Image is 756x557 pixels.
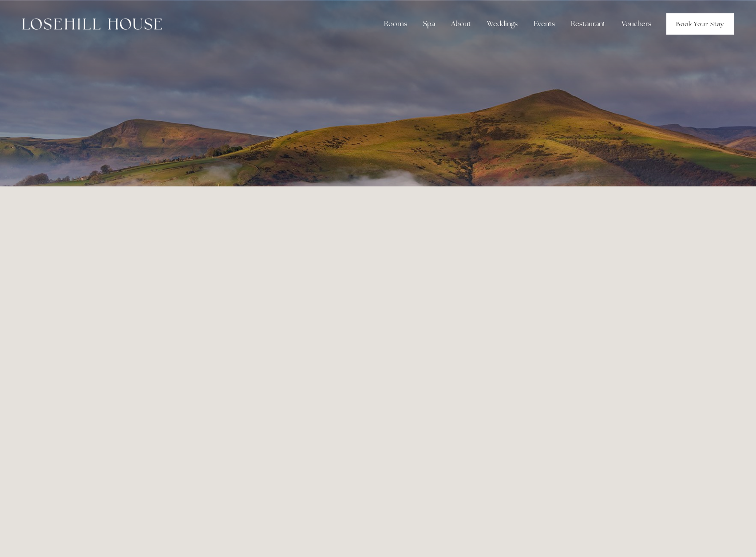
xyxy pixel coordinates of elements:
a: Book Your Stay [666,13,734,35]
img: Losehill House [22,18,162,30]
div: Restaurant [564,15,613,33]
div: Events [526,15,562,33]
div: About [444,15,478,33]
a: Vouchers [614,15,658,33]
div: Rooms [377,15,414,33]
div: Weddings [480,15,525,33]
div: Spa [416,15,442,33]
